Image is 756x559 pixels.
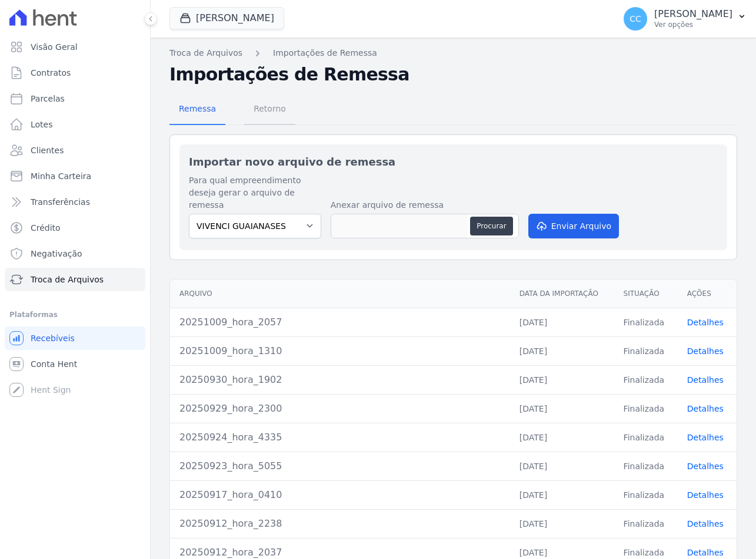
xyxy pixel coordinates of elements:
a: Visão Geral [5,35,145,59]
a: Detalhes [687,346,724,356]
span: Lotes [31,119,53,130]
div: Plataformas [9,308,141,322]
a: Detalhes [687,375,724,385]
span: Crédito [31,222,61,234]
a: Clientes [5,139,145,162]
a: Retorno [244,95,295,125]
span: Clientes [31,144,64,156]
td: Finalizada [614,308,678,336]
a: Remessa [169,95,225,125]
div: 20250930_hora_1902 [179,373,501,387]
button: [PERSON_NAME] [169,7,284,29]
span: Conta Hent [31,358,77,370]
div: 20250929_hora_2300 [179,402,501,416]
span: Troca de Arquivos [31,274,104,285]
h2: Importar novo arquivo de remessa [189,154,718,170]
a: Parcelas [5,87,145,110]
a: Detalhes [687,433,724,442]
td: [DATE] [510,509,614,538]
div: 20250923_hora_5055 [179,459,501,473]
td: Finalizada [614,336,678,365]
div: 20251009_hora_1310 [179,344,501,358]
th: Situação [614,279,678,308]
a: Negativação [5,242,145,265]
a: Conta Hent [5,352,145,376]
td: [DATE] [510,452,614,480]
label: Anexar arquivo de remessa [331,199,519,211]
a: Detalhes [687,404,724,413]
button: Procurar [470,217,512,235]
a: Detalhes [687,548,724,557]
th: Arquivo [170,279,510,308]
td: Finalizada [614,365,678,394]
td: [DATE] [510,336,614,365]
label: Para qual empreendimento deseja gerar o arquivo de remessa [189,174,321,211]
a: Contratos [5,61,145,85]
a: Transferências [5,190,145,214]
a: Troca de Arquivos [5,268,145,291]
td: Finalizada [614,480,678,509]
nav: Breadcrumb [169,47,737,59]
td: [DATE] [510,423,614,452]
a: Importações de Remessa [273,47,377,59]
th: Ações [678,279,737,308]
span: Contratos [31,67,71,79]
span: Visão Geral [31,41,78,53]
span: Remessa [172,97,223,120]
a: Detalhes [687,490,724,500]
td: Finalizada [614,509,678,538]
td: [DATE] [510,308,614,336]
span: Recebíveis [31,332,75,344]
p: Ver opções [654,20,732,29]
div: 20250912_hora_2238 [179,517,501,531]
td: Finalizada [614,452,678,480]
td: [DATE] [510,394,614,423]
span: Parcelas [31,93,65,105]
div: 20251009_hora_2057 [179,315,501,329]
th: Data da Importação [510,279,614,308]
nav: Tab selector [169,95,295,125]
a: Detalhes [687,462,724,471]
a: Troca de Arquivos [169,47,242,59]
a: Detalhes [687,318,724,327]
button: Enviar Arquivo [528,214,619,238]
div: 20250917_hora_0410 [179,488,501,502]
h2: Importações de Remessa [169,64,737,85]
td: Finalizada [614,394,678,423]
span: Retorno [247,97,293,120]
span: Negativação [31,248,82,260]
td: Finalizada [614,423,678,452]
td: [DATE] [510,365,614,394]
a: Lotes [5,113,145,136]
span: Minha Carteira [31,170,91,182]
a: Recebíveis [5,326,145,350]
span: CC [630,15,641,23]
div: 20250924_hora_4335 [179,430,501,444]
button: CC [PERSON_NAME] Ver opções [614,2,756,35]
span: Transferências [31,196,90,208]
a: Detalhes [687,519,724,528]
a: Crédito [5,216,145,240]
p: [PERSON_NAME] [654,8,732,20]
td: [DATE] [510,480,614,509]
a: Minha Carteira [5,164,145,188]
